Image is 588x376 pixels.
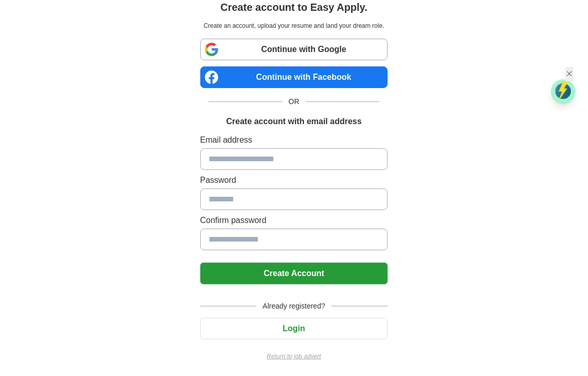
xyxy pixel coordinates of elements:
[202,21,386,30] p: Create an account, upload your resume and land your dream role.
[200,39,388,60] a: Continue with Google
[200,174,388,186] label: Password
[226,115,361,128] h1: Create account with email address
[200,214,388,227] label: Confirm password
[200,352,388,361] a: Return to job advert
[256,301,331,312] span: Already registered?
[283,96,306,107] span: OR
[200,66,388,88] a: Continue with Facebook
[200,318,388,339] button: Login
[200,134,388,146] label: Email address
[200,324,388,333] a: Login
[200,263,388,284] button: Create Account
